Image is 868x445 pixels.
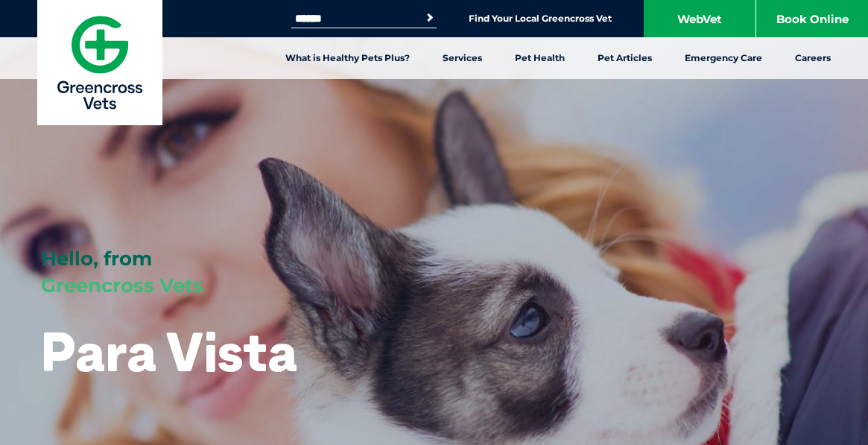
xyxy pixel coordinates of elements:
[498,37,581,79] a: Pet Health
[41,274,203,297] span: Greencross Vets
[469,13,612,25] a: Find Your Local Greencross Vet
[269,37,426,79] a: What is Healthy Pets Plus?
[41,247,152,271] span: Hello, from
[422,10,437,25] button: Search
[41,322,297,381] h1: Para Vista
[779,37,847,79] a: Careers
[668,37,779,79] a: Emergency Care
[581,37,668,79] a: Pet Articles
[426,37,498,79] a: Services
